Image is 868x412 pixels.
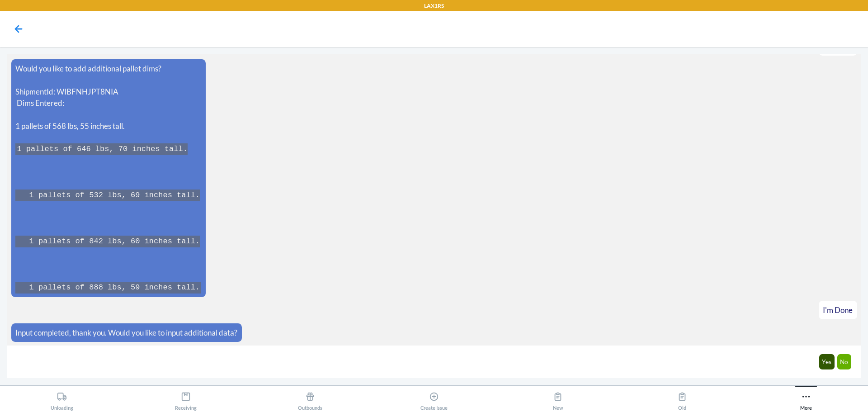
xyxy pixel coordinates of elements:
div: Receiving [175,388,197,411]
p: ShipmentId: WIBFNHJPT8NIA Dims Entered: [15,86,201,109]
div: New [553,388,563,411]
button: Yes [819,354,835,369]
p: Input completed, thank you. Would you like to input additional data? [15,327,237,339]
div: Outbounds [298,388,322,411]
p: 1 pallets of 568 lbs, 55 inches tall. [15,120,201,132]
div: Old [677,388,687,411]
button: No [837,354,852,369]
button: New [496,386,620,411]
div: Unloading [51,388,73,411]
button: Receiving [124,386,248,411]
button: Create Issue [372,386,496,411]
button: More [744,386,868,411]
span: I'm Done [823,305,853,315]
p: Would you like to add additional pallet dims? [15,63,201,75]
div: More [800,388,812,411]
button: Outbounds [248,386,372,411]
div: Create Issue [420,388,448,411]
p: LAX1RS [424,2,444,10]
code: 1 pallets of 646 lbs, 70 inches tall. 1 pallets of 532 lbs, 69 inches tall. 1 pallets of 842 lbs,... [15,143,201,294]
button: Old [620,386,744,411]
